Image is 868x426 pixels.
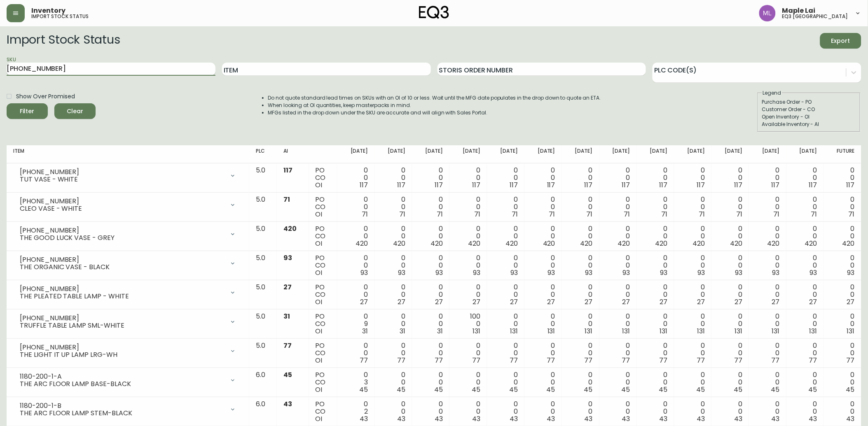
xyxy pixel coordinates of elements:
[831,342,855,364] div: 0 0
[585,297,593,307] span: 27
[660,180,668,190] span: 117
[547,356,555,365] span: 77
[562,145,599,163] th: [DATE]
[510,326,518,336] span: 131
[277,145,309,163] th: AI
[643,342,668,364] div: 0 0
[585,180,593,190] span: 117
[587,210,593,219] span: 71
[762,98,856,106] div: Purchase Order - PO
[419,167,443,189] div: 0 0
[643,196,668,218] div: 0 0
[643,284,668,306] div: 0 0
[767,239,780,248] span: 420
[606,254,630,277] div: 0 0
[468,239,480,248] span: 420
[809,356,817,365] span: 77
[569,284,593,306] div: 0 0
[531,342,555,364] div: 0 0
[13,284,243,302] div: [PHONE_NUMBER]THE PLEATED TABLE LAMP - WHITE
[643,313,668,335] div: 0 0
[381,371,406,393] div: 0 0
[772,356,780,365] span: 77
[847,268,855,277] span: 93
[805,239,817,248] span: 420
[249,163,277,193] td: 5.0
[249,368,277,397] td: 6.0
[793,284,817,306] div: 0 0
[756,196,780,218] div: 0 0
[606,313,630,335] div: 0 0
[13,371,243,389] div: 1180-200-1-ATHE ARC FLOOR LAMP BASE-BLACK
[249,339,277,368] td: 5.0
[847,297,855,307] span: 27
[362,210,368,219] span: 71
[361,268,368,277] span: 93
[398,268,406,277] span: 93
[20,373,225,380] div: 1180-200-1-A
[283,282,292,292] span: 27
[20,227,225,234] div: [PHONE_NUMBER]
[772,268,780,277] span: 93
[569,254,593,277] div: 0 0
[7,33,120,49] h2: Import Stock Status
[510,268,518,277] span: 93
[316,196,331,218] div: PO CO
[793,254,817,277] div: 0 0
[531,254,555,277] div: 0 0
[456,342,480,364] div: 0 0
[20,351,225,358] div: THE LIGHT IT UP LAMP LRG-WH
[31,14,89,19] h5: import stock status
[316,254,331,277] div: PO CO
[437,210,443,219] span: 71
[793,313,817,335] div: 0 0
[756,254,780,277] div: 0 0
[718,342,742,364] div: 0 0
[697,326,705,336] span: 131
[283,370,292,379] span: 45
[13,254,243,272] div: [PHONE_NUMBER]THE ORGANIC VASE - BLACK
[809,180,817,190] span: 117
[419,6,449,19] img: logo
[831,167,855,189] div: 0 0
[618,239,630,248] span: 420
[400,326,406,336] span: 31
[20,176,225,183] div: TUT VASE - WHITE
[759,5,776,21] img: 61e28cffcf8cc9f4e300d877dd684943
[473,297,480,307] span: 27
[419,225,443,247] div: 0 0
[456,167,480,189] div: 0 0
[681,313,705,335] div: 0 0
[473,268,480,277] span: 93
[681,196,705,218] div: 0 0
[337,145,375,163] th: [DATE]
[435,180,443,190] span: 117
[419,284,443,306] div: 0 0
[736,210,742,219] span: 71
[734,180,742,190] span: 117
[662,210,668,219] span: 71
[569,196,593,218] div: 0 0
[249,193,277,222] td: 5.0
[494,313,518,335] div: 0 0
[786,145,824,163] th: [DATE]
[473,326,480,336] span: 131
[316,239,323,248] span: OI
[20,380,225,388] div: THE ARC FLOOR LAMP BASE-BLACK
[316,210,323,219] span: OI
[505,239,518,248] span: 420
[660,326,668,336] span: 131
[735,268,742,277] span: 93
[54,103,96,119] button: Clear
[772,297,780,307] span: 27
[344,167,368,189] div: 0 0
[316,284,331,306] div: PO CO
[697,180,705,190] span: 117
[793,342,817,364] div: 0 0
[381,167,406,189] div: 0 0
[20,285,225,293] div: [PHONE_NUMBER]
[283,195,290,204] span: 71
[793,225,817,247] div: 0 0
[360,297,368,307] span: 27
[20,198,225,205] div: [PHONE_NUMBER]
